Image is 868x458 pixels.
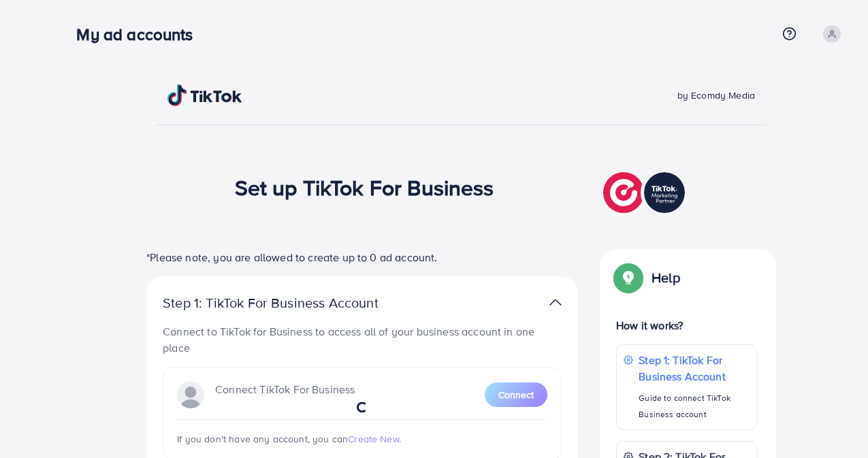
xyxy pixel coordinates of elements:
[549,293,562,312] img: TikTok partner
[76,24,204,44] h3: My ad accounts
[235,174,494,200] h1: Set up TikTok For Business
[616,317,757,333] p: How it works?
[639,390,750,423] p: Guide to connect TikTok Business account
[677,88,755,102] span: by Ecomdy Media
[652,269,680,286] p: Help
[639,352,750,385] p: Step 1: TikTok For Business Account
[163,295,421,311] p: Step 1: TikTok For Business Account
[146,249,578,265] p: *Please note, you are allowed to create up to 0 ad account.
[167,84,242,106] img: TikTok
[603,169,688,216] img: TikTok partner
[616,265,641,290] img: Popup guide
